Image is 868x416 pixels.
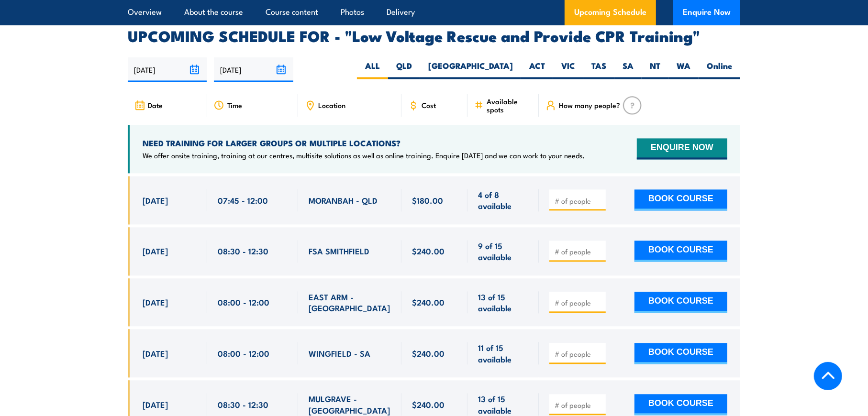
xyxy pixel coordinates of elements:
span: $240.00 [412,296,445,307]
input: # of people [555,349,602,359]
span: How many people? [559,101,620,109]
span: Date [148,101,163,109]
label: TAS [583,60,614,79]
span: 08:30 - 12:30 [218,399,268,410]
input: # of people [555,247,602,256]
label: [GEOGRAPHIC_DATA] [420,60,521,79]
span: Available spots [487,97,532,113]
label: SA [614,60,642,79]
button: BOOK COURSE [634,394,727,415]
span: [DATE] [143,399,168,410]
span: [DATE] [143,348,168,359]
span: 9 of 15 available [478,240,528,263]
input: # of people [555,298,602,307]
span: 08:00 - 12:00 [218,348,269,359]
label: ALL [357,60,388,79]
span: MORANBAH - QLD [309,195,378,206]
span: $240.00 [412,348,445,359]
span: 08:00 - 12:00 [218,296,269,307]
input: To date [214,57,293,82]
span: 11 of 15 available [478,342,528,364]
label: WA [668,60,699,79]
button: BOOK COURSE [634,343,727,364]
h2: UPCOMING SCHEDULE FOR - "Low Voltage Rescue and Provide CPR Training" [128,29,740,42]
span: 13 of 15 available [478,291,528,314]
p: We offer onsite training, training at our centres, multisite solutions as well as online training... [143,151,585,160]
span: EAST ARM - [GEOGRAPHIC_DATA] [309,291,391,314]
input: # of people [555,196,602,206]
label: VIC [553,60,583,79]
label: NT [642,60,668,79]
span: [DATE] [143,195,168,206]
input: # of people [555,400,602,410]
button: BOOK COURSE [634,189,727,210]
span: WINGFIELD - SA [309,348,370,359]
span: Location [318,101,345,109]
label: ACT [521,60,553,79]
span: $240.00 [412,245,445,256]
span: Cost [422,101,436,109]
input: From date [128,57,207,82]
label: Online [699,60,740,79]
button: ENQUIRE NOW [637,138,727,159]
span: [DATE] [143,245,168,256]
span: 07:45 - 12:00 [218,195,268,206]
h4: NEED TRAINING FOR LARGER GROUPS OR MULTIPLE LOCATIONS? [143,138,585,148]
span: 4 of 8 available [478,189,528,211]
span: 13 of 15 available [478,393,528,416]
span: [DATE] [143,296,168,307]
span: $240.00 [412,399,445,410]
button: BOOK COURSE [634,292,727,313]
span: Time [227,101,242,109]
span: MULGRAVE - [GEOGRAPHIC_DATA] [309,393,391,416]
label: QLD [388,60,420,79]
span: FSA SMITHFIELD [309,245,369,256]
button: BOOK COURSE [634,241,727,262]
span: $180.00 [412,195,443,206]
span: 08:30 - 12:30 [218,245,268,256]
